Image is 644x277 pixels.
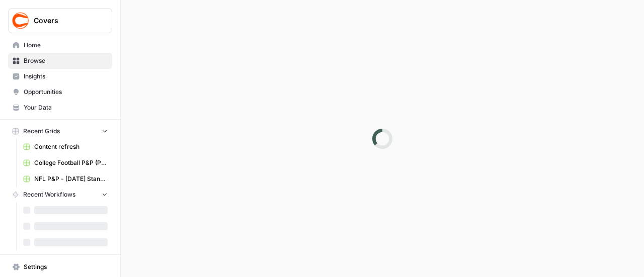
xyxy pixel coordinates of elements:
[8,187,112,202] button: Recent Workflows
[24,72,108,81] span: Insights
[19,171,112,187] a: NFL P&P - [DATE] Standard (Production) Grid
[12,12,30,30] img: Covers Logo
[24,262,108,271] span: Settings
[24,41,108,50] span: Home
[34,142,108,151] span: Content refresh
[8,259,112,275] a: Settings
[8,100,112,116] a: Your Data
[19,139,112,155] a: Content refresh
[8,124,112,139] button: Recent Grids
[8,8,112,33] button: Workspace: Covers
[24,103,108,112] span: Your Data
[8,68,112,84] a: Insights
[8,84,112,100] a: Opportunities
[19,155,112,171] a: College Football P&P (Production) Grid (1)
[34,158,108,167] span: College Football P&P (Production) Grid (1)
[8,37,112,53] a: Home
[23,190,75,199] span: Recent Workflows
[24,87,108,97] span: Opportunities
[34,174,108,183] span: NFL P&P - [DATE] Standard (Production) Grid
[23,127,60,136] span: Recent Grids
[24,56,108,65] span: Browse
[8,53,112,69] a: Browse
[34,16,95,26] span: Covers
